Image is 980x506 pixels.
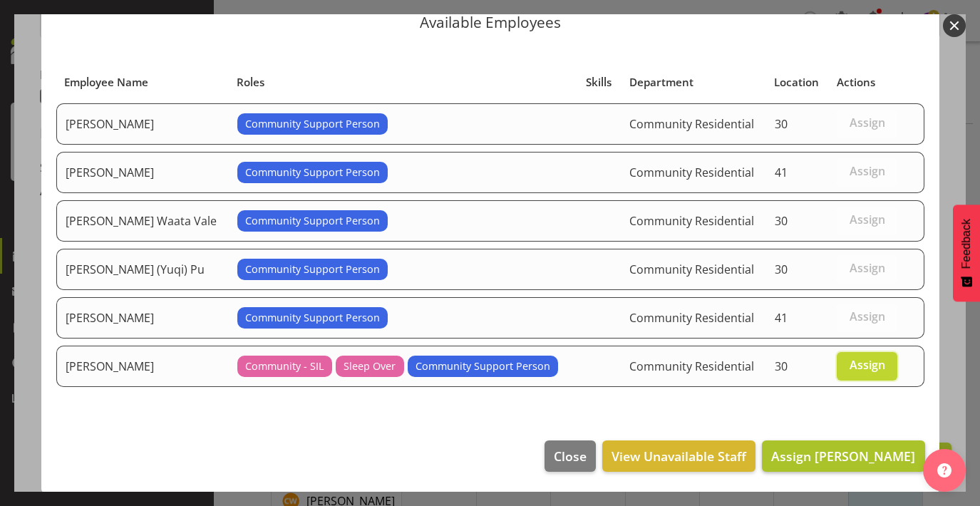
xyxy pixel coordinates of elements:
[545,440,596,472] button: Close
[775,262,788,277] span: 30
[56,249,229,290] td: [PERSON_NAME] (Yuqi) Pu
[762,440,924,472] button: Assign [PERSON_NAME]
[245,358,324,374] span: Community - SIL
[850,164,885,178] span: Assign
[837,74,898,91] div: Actions
[775,358,788,374] span: 30
[629,310,754,326] span: Community Residential
[245,165,380,180] span: Community Support Person
[344,358,396,374] span: Sleep Over
[629,116,754,132] span: Community Residential
[629,262,754,277] span: Community Residential
[775,310,788,326] span: 41
[612,447,746,465] span: View Unavailable Staff
[629,165,754,180] span: Community Residential
[56,200,229,242] td: [PERSON_NAME] Waata Vale
[245,310,380,326] span: Community Support Person
[245,262,380,277] span: Community Support Person
[245,116,380,132] span: Community Support Person
[771,448,915,465] span: Assign [PERSON_NAME]
[602,440,755,472] button: View Unavailable Staff
[850,115,885,130] span: Assign
[850,309,885,324] span: Assign
[629,358,754,374] span: Community Residential
[774,74,820,91] div: Location
[775,116,788,132] span: 30
[64,74,221,91] div: Employee Name
[850,358,885,372] span: Assign
[237,74,569,91] div: Roles
[56,103,229,145] td: [PERSON_NAME]
[850,261,885,275] span: Assign
[554,447,587,465] span: Close
[586,74,612,91] div: Skills
[56,346,229,387] td: [PERSON_NAME]
[953,205,980,301] button: Feedback - Show survey
[960,219,973,269] span: Feedback
[245,213,380,229] span: Community Support Person
[937,463,951,477] img: help-xxl-2.png
[56,152,229,193] td: [PERSON_NAME]
[775,165,788,180] span: 41
[629,74,758,91] div: Department
[416,358,550,374] span: Community Support Person
[56,297,229,339] td: [PERSON_NAME]
[775,213,788,229] span: 30
[850,212,885,227] span: Assign
[629,213,754,229] span: Community Residential
[56,15,925,30] p: Available Employees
